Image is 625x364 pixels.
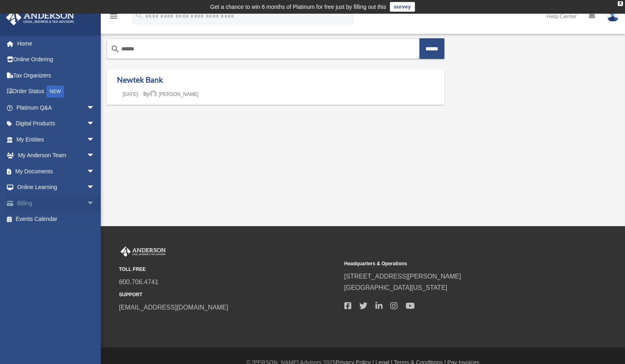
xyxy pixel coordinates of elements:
img: Anderson Advisors Platinum Portal [119,246,167,257]
a: [GEOGRAPHIC_DATA][US_STATE] [344,284,448,291]
a: Digital Productsarrow_drop_down [6,116,107,132]
span: by [144,91,199,97]
i: menu [109,11,119,21]
a: Billingarrow_drop_down [6,195,107,211]
a: Events Calendar [6,211,107,227]
span: arrow_drop_down [87,116,103,132]
span: arrow_drop_down [87,195,103,212]
a: survey [390,2,415,12]
a: Platinum Q&Aarrow_drop_down [6,100,107,116]
span: arrow_drop_down [87,131,103,148]
a: [STREET_ADDRESS][PERSON_NAME] [344,273,461,280]
a: Tax Organizers [6,67,107,83]
small: Headquarters & Operations [344,260,564,268]
a: My Documentsarrow_drop_down [6,163,107,179]
a: Online Ordering [6,52,107,68]
a: [EMAIL_ADDRESS][DOMAIN_NAME] [119,304,228,311]
a: [PERSON_NAME] [150,92,199,97]
img: Anderson Advisors Platinum Portal [4,10,77,25]
a: Home [6,35,103,52]
small: TOLL FREE [119,265,339,274]
a: Order StatusNEW [6,83,107,100]
a: 800.706.4741 [119,279,158,285]
a: menu [109,14,119,21]
img: User Pic [607,10,619,22]
a: My Anderson Teamarrow_drop_down [6,148,107,164]
span: arrow_drop_down [87,179,103,196]
a: Newtek Bank [117,75,163,84]
small: SUPPORT [119,291,339,299]
div: NEW [46,85,64,98]
i: search [135,11,144,20]
div: close [618,1,623,6]
div: Get a chance to win 6 months of Platinum for free just by filling out this [210,2,386,12]
a: Online Learningarrow_drop_down [6,179,107,196]
span: arrow_drop_down [87,163,103,180]
i: search [110,44,120,54]
a: My Entitiesarrow_drop_down [6,131,107,148]
span: arrow_drop_down [87,148,103,164]
a: [DATE] [117,92,144,97]
span: arrow_drop_down [87,100,103,116]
